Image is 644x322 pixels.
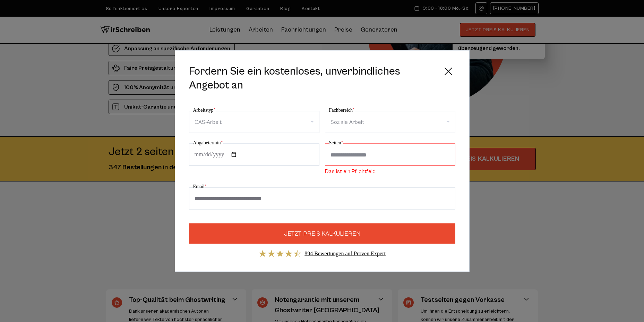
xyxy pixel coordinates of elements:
span: Das ist ein Pflichtfeld [325,168,376,175]
button: JETZT PREIS KALKULIEREN [189,223,455,244]
label: Fachbereich [329,106,355,115]
label: Email [193,183,207,191]
label: Seiten [329,139,343,147]
label: Arbeitstyp [193,106,216,115]
a: 894 Bewertungen auf Proven Expert [304,251,386,256]
span: JETZT PREIS KALKULIEREN [284,229,360,238]
div: CAS-Arbeit [195,117,222,128]
span: Fordern Sie ein kostenloses, unverbindliches Angebot an [189,65,436,92]
div: Soziale Arbeit [330,117,364,128]
label: Abgabetermin [193,139,223,147]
